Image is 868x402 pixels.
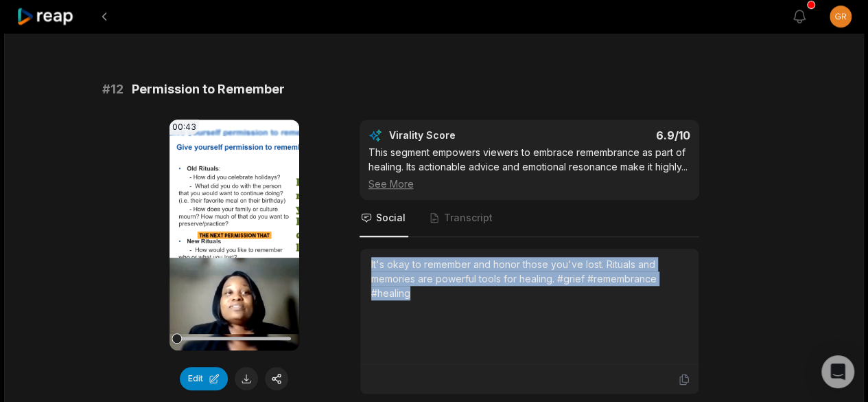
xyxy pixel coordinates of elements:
div: This segment empowers viewers to embrace remembrance as part of healing. Its actionable advice an... [368,145,690,191]
button: Edit [180,367,228,390]
div: Open Intercom Messenger [821,355,854,388]
div: See More [368,177,690,191]
span: Permission to Remember [132,80,285,99]
span: Social [376,211,406,225]
div: Virality Score [389,129,537,142]
nav: Tabs [360,200,699,237]
video: Your browser does not support mp4 format. [169,120,299,350]
span: Transcript [444,211,493,225]
div: 6.9 /10 [543,129,690,142]
div: It's okay to remember and honor those you've lost. Rituals and memories are powerful tools for he... [371,257,688,300]
span: # 12 [102,80,124,99]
